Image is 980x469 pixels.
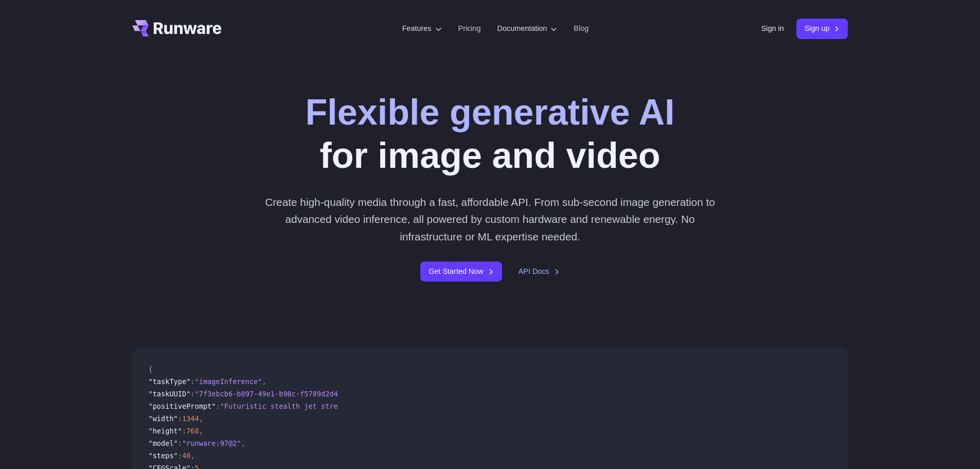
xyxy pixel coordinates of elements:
[149,414,178,423] span: "width"
[182,439,241,447] span: "runware:97@2"
[195,377,262,386] span: "imageInference"
[199,414,203,423] span: ,
[574,23,589,34] a: Blog
[216,402,220,410] span: :
[149,451,178,460] span: "steps"
[402,23,442,34] label: Features
[305,91,674,177] h1: for image and video
[262,377,266,386] span: ,
[220,402,603,410] span: "Futuristic stealth jet streaking through a neon-lit cityscape with glowing purple exhaust"
[796,19,848,39] a: Sign up
[132,20,222,37] a: Go to /
[261,194,719,245] p: Create high-quality media through a fast, affordable API. From sub-second image generation to adv...
[497,23,558,34] label: Documentation
[149,439,178,447] span: "model"
[186,427,199,435] span: 768
[420,262,502,282] a: Get Started Now
[182,451,190,460] span: 40
[149,427,182,435] span: "height"
[149,377,191,386] span: "taskType"
[178,451,182,460] span: :
[190,390,194,398] span: :
[182,414,199,423] span: 1344
[761,23,784,34] a: Sign in
[190,377,194,386] span: :
[305,92,674,132] strong: Flexible generative AI
[178,439,182,447] span: :
[195,390,355,398] span: "7f3ebcb6-b897-49e1-b98c-f5789d2d40d7"
[199,427,203,435] span: ,
[519,266,560,277] a: API Docs
[182,427,186,435] span: :
[149,402,216,410] span: "positivePrompt"
[241,439,245,447] span: ,
[178,414,182,423] span: :
[190,451,194,460] span: ,
[149,365,153,373] span: {
[458,23,481,34] a: Pricing
[149,390,191,398] span: "taskUUID"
